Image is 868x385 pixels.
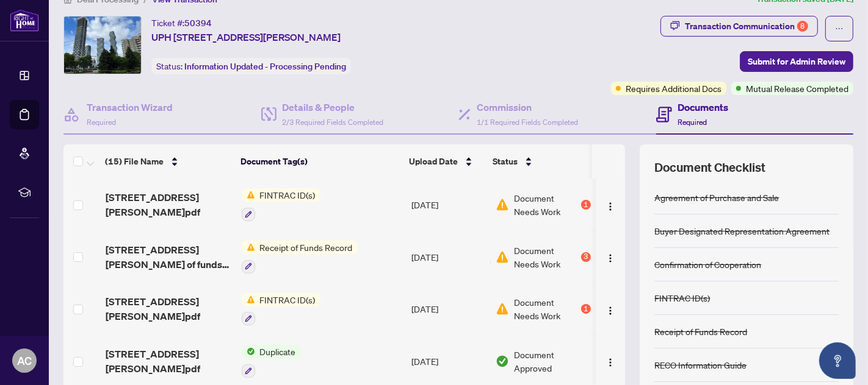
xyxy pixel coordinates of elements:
span: Requires Additional Docs [626,82,722,95]
button: Transaction Communication8 [660,16,818,37]
div: Agreement of Purchase and Sale [654,191,779,204]
span: Upload Date [409,155,458,168]
img: Status Icon [242,241,255,254]
th: Upload Date [404,144,488,178]
img: Logo [606,253,615,263]
div: Confirmation of Cooperation [654,258,761,271]
img: Status Icon [242,293,255,306]
img: Logo [606,306,615,316]
span: 2/3 Required Fields Completed [283,118,384,127]
span: Status [493,155,518,168]
button: Logo [601,299,620,319]
img: Status Icon [242,188,255,202]
button: Logo [601,195,620,214]
img: Document Status [496,250,509,264]
h4: Documents [678,100,729,115]
span: Document Needs Work [514,295,579,322]
h4: Transaction Wizard [87,100,173,115]
div: Buyer Designated Representation Agreement [654,224,830,238]
span: Required [87,118,116,127]
span: Document Needs Work [514,191,579,218]
button: Status IconDuplicate [242,345,301,378]
span: (15) File Name [105,155,164,168]
span: FINTRAC ID(s) [255,293,320,306]
img: Logo [606,202,615,211]
th: Status [488,144,592,178]
span: Document Approved [514,348,591,375]
span: Document Checklist [654,159,765,176]
h4: Commission [477,100,578,115]
h4: Details & People [283,100,384,115]
th: (15) File Name [100,144,235,178]
img: logo [10,9,39,32]
span: Mutual Release Completed [746,82,848,95]
div: Status: [151,58,351,74]
span: [STREET_ADDRESS][PERSON_NAME]pdf [106,190,232,219]
span: [STREET_ADDRESS][PERSON_NAME] of funds record.pdf [106,242,232,272]
div: FINTRAC ID(s) [654,291,710,305]
img: Document Status [496,355,509,368]
div: Transaction Communication [685,16,808,36]
div: Ticket #: [151,16,212,30]
img: Document Status [496,302,509,316]
button: Status IconReceipt of Funds Record [242,241,358,274]
td: [DATE] [407,283,491,336]
button: Status IconFINTRAC ID(s) [242,293,320,326]
span: Submit for Admin Review [748,52,845,71]
img: Document Status [496,198,509,211]
span: Information Updated - Processing Pending [184,61,346,72]
span: [STREET_ADDRESS][PERSON_NAME]pdf [106,294,232,323]
button: Logo [601,351,620,371]
span: UPH [STREET_ADDRESS][PERSON_NAME] [151,30,341,44]
div: 3 [581,252,591,262]
button: Logo [601,247,620,267]
td: [DATE] [407,178,491,231]
span: ellipsis [835,24,844,33]
img: Logo [606,358,615,367]
button: Status IconFINTRAC ID(s) [242,188,320,221]
img: Status Icon [242,345,255,358]
div: 1 [581,200,591,210]
div: 8 [797,21,808,32]
span: Duplicate [255,345,301,358]
div: RECO Information Guide [654,358,747,372]
span: [STREET_ADDRESS][PERSON_NAME]pdf [106,347,232,376]
span: 1/1 Required Fields Completed [477,118,578,127]
span: 50394 [184,18,212,29]
img: IMG-W12253777_1.jpg [64,16,141,74]
span: Document Needs Work [514,244,579,270]
th: Document Tag(s) [236,144,405,178]
div: Receipt of Funds Record [654,325,747,338]
span: Required [678,118,707,127]
div: 1 [581,304,591,314]
button: Open asap [819,342,856,379]
span: AC [17,352,32,369]
td: [DATE] [407,231,491,283]
button: Submit for Admin Review [740,51,853,72]
span: FINTRAC ID(s) [255,188,320,202]
span: Receipt of Funds Record [255,241,358,254]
